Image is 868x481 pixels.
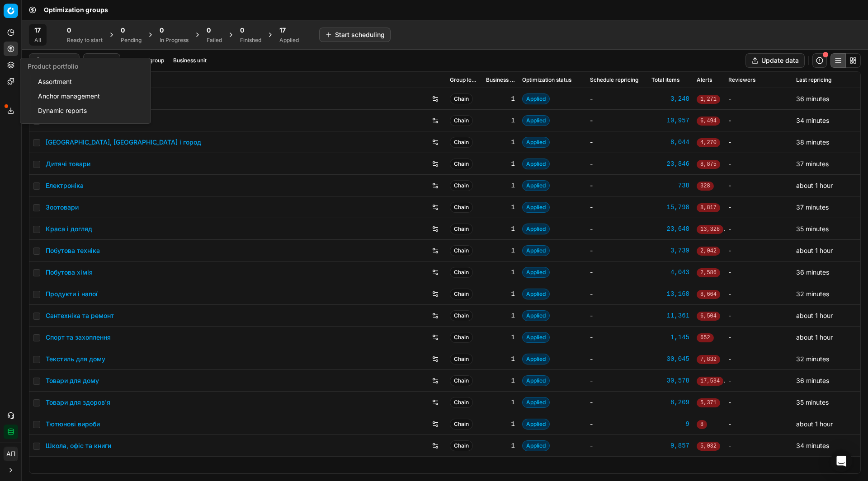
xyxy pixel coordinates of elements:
div: 3,739 [651,246,689,255]
div: 1 [486,246,515,255]
td: - [586,131,648,153]
td: - [725,348,793,370]
span: 6,494 [697,117,720,126]
span: 0 [121,26,125,35]
span: Chain [450,115,473,126]
a: 30,045 [651,355,689,364]
a: Сантехніка та ремонт [46,311,114,320]
span: Applied [522,115,550,126]
div: 1 [486,159,515,168]
td: - [586,218,648,240]
div: 1 [486,290,515,299]
span: 1,271 [697,95,720,104]
span: Applied [522,202,550,213]
td: - [725,370,793,392]
span: 0 [207,26,211,35]
span: 35 minutes [796,225,829,233]
span: Applied [522,159,550,169]
a: 11,361 [651,311,689,320]
div: 1 [486,94,515,103]
td: - [725,110,793,131]
div: 1 [486,398,515,407]
span: Optimization groups [44,5,108,14]
td: - [586,110,648,131]
button: Update data [745,53,805,68]
span: Chain [450,354,473,364]
a: Товари для здоров'я [46,398,110,407]
td: - [586,283,648,305]
a: 23,648 [651,224,689,233]
button: Product group [124,55,168,66]
span: 17,534 [697,377,723,386]
div: Open Intercom Messenger [830,450,852,472]
div: 1 [486,441,515,450]
td: - [725,131,793,153]
div: 1 [486,311,515,320]
div: 1 [486,116,515,125]
div: 1 [486,268,515,277]
span: Chain [450,202,473,213]
span: 17 [279,26,286,35]
div: 9 [651,420,689,429]
span: Applied [522,419,550,430]
a: Тютюнові вироби [46,420,100,429]
span: Schedule repricing [590,76,638,84]
a: 738 [651,181,689,190]
td: - [586,153,648,175]
td: - [586,196,648,218]
span: Chain [450,245,473,256]
span: 34 minutes [796,117,829,124]
a: Dynamic reports [34,104,140,117]
a: 4,043 [651,268,689,277]
td: - [725,305,793,327]
span: 32 minutes [796,290,829,298]
span: about 1 hour [796,182,833,189]
a: Текстиль для дому [46,355,105,364]
span: Applied [522,93,550,104]
span: АП [4,447,18,461]
a: 3,248 [651,94,689,103]
span: Group level [450,76,479,84]
span: Applied [522,332,550,343]
td: - [725,327,793,348]
button: Filter [83,53,120,68]
div: 1 [486,355,515,364]
input: Search [46,56,74,65]
span: about 1 hour [796,247,833,254]
span: Applied [522,375,550,386]
a: Товари для дому [46,376,99,385]
span: 8,664 [697,290,720,299]
span: Applied [522,440,550,451]
td: - [586,370,648,392]
a: 8,209 [651,398,689,407]
span: Chain [450,93,473,104]
td: - [586,262,648,283]
span: Applied [522,289,550,299]
span: 37 minutes [796,160,829,168]
a: 8,044 [651,138,689,147]
span: Last repricing [796,76,831,84]
a: 9,857 [651,441,689,450]
a: Електроніка [46,181,84,190]
span: about 1 hour [796,312,833,319]
span: Applied [522,354,550,364]
td: - [725,262,793,283]
div: Pending [121,37,142,44]
div: Ready to start [67,37,103,44]
span: 8,817 [697,203,720,212]
span: Chain [450,159,473,169]
span: Chain [450,137,473,148]
span: 38 minutes [796,138,829,146]
td: - [725,196,793,218]
span: about 1 hour [796,333,833,341]
a: Побутова техніка [46,246,100,255]
div: 23,846 [651,159,689,168]
div: 1 [486,138,515,147]
span: 7,832 [697,355,720,364]
span: Chain [450,332,473,343]
span: 36 minutes [796,95,829,103]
